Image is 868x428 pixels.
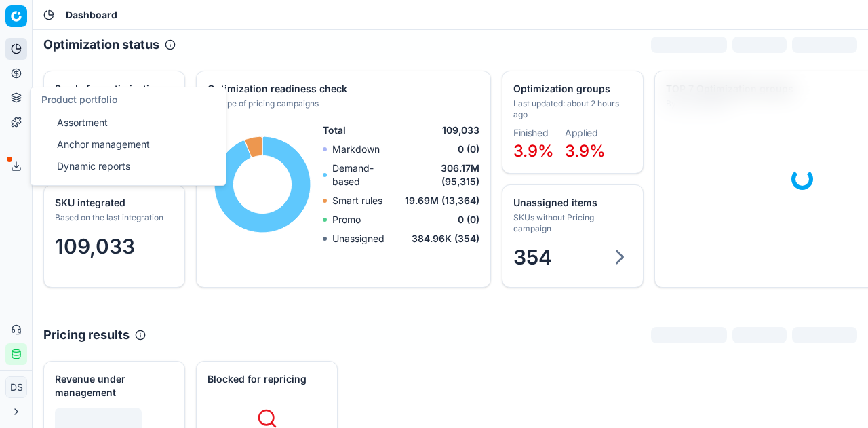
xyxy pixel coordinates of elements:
div: SKUs without Pricing campaign [513,212,629,234]
span: 354 [513,245,552,269]
h2: Pricing results [43,326,130,345]
div: Based on the last integration [55,212,171,223]
span: DS [6,377,26,397]
span: 3.9% [513,141,554,161]
p: Promo [332,213,361,227]
span: 384.96K (354) [412,232,479,246]
div: Optimization readiness check [208,82,477,96]
span: 3.9% [565,141,606,161]
div: Last updated: about 2 hours ago [513,98,629,120]
div: By type of pricing campaigns [208,98,477,109]
div: Revenue under management [55,372,171,400]
p: Markdown [332,142,380,156]
p: Unassigned [332,232,384,246]
span: Dashboard [66,8,117,22]
p: Demand-based [332,161,401,189]
div: Ready for optimization [55,82,171,96]
button: DS [5,376,27,398]
h2: Optimization status [43,35,159,54]
span: Total [323,123,346,137]
span: 109,033 [55,234,135,258]
div: Blocked for repricing [208,372,323,386]
dt: Finished [513,128,554,138]
span: 19.69M (13,364) [405,194,479,208]
div: Unassigned items [513,196,629,210]
span: 0 (0) [458,213,479,227]
div: SKU integrated [55,196,171,210]
span: Product portfolio [41,94,117,105]
dt: Applied [565,128,606,138]
p: Smart rules [332,194,382,208]
span: 109,033 [442,123,479,137]
a: Anchor management [52,135,210,154]
nav: breadcrumb [66,8,117,22]
span: 0 (0) [458,142,479,156]
div: Optimization groups [513,82,629,96]
a: Assortment [52,113,210,132]
span: 306.17M (95,315) [401,161,479,189]
a: Dynamic reports [52,157,210,176]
